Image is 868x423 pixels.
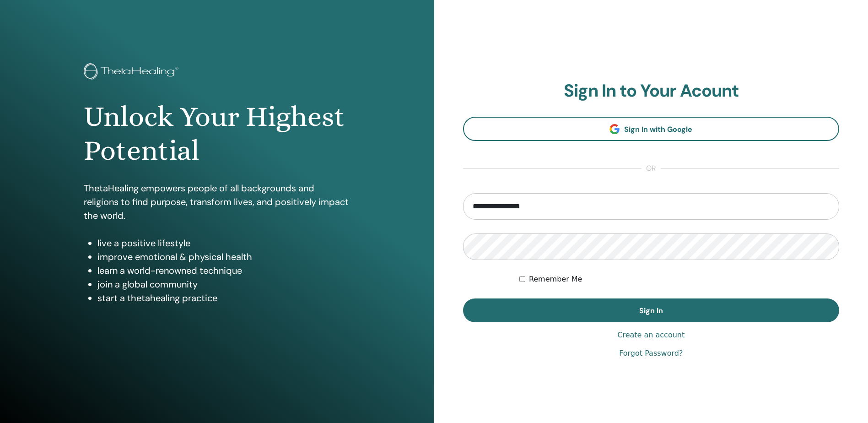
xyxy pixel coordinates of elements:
p: ThetaHealing empowers people of all backgrounds and religions to find purpose, transform lives, a... [84,181,350,222]
h1: Unlock Your Highest Potential [84,100,350,168]
span: Sign In [639,306,663,315]
h2: Sign In to Your Acount [463,81,840,102]
label: Remember Me [529,274,582,285]
a: Sign In with Google [463,117,840,141]
a: Forgot Password? [619,348,683,359]
span: or [642,163,661,174]
li: join a global community [97,277,350,291]
div: Keep me authenticated indefinitely or until I manually logout [519,274,839,285]
li: learn a world-renowned technique [97,264,350,277]
a: Create an account [617,330,685,341]
li: live a positive lifestyle [97,236,350,250]
li: start a thetahealing practice [97,291,350,305]
button: Sign In [463,298,840,322]
li: improve emotional & physical health [97,250,350,264]
span: Sign In with Google [624,125,692,134]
